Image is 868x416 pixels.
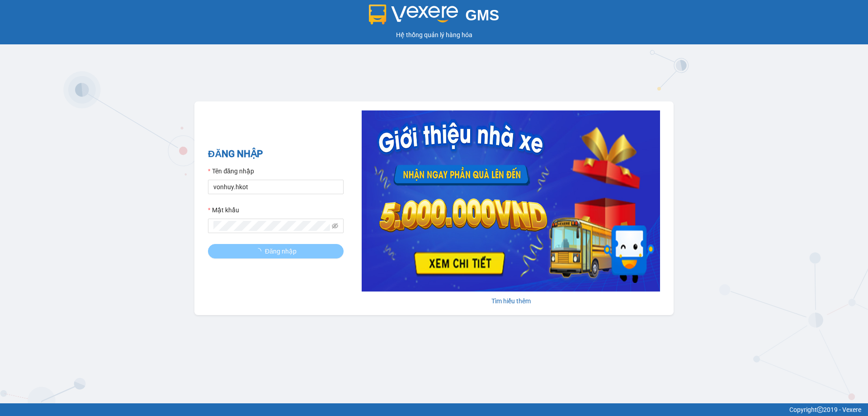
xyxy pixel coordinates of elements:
[208,147,344,162] h2: ĐĂNG NHẬP
[362,110,660,292] img: banner-0
[332,223,338,229] span: eye-invisible
[465,7,499,24] span: GMS
[369,5,458,24] img: logo 2
[362,296,660,306] div: Tìm hiểu thêm
[369,14,500,21] a: GMS
[208,166,254,176] label: Tên đăng nhập
[213,221,330,231] input: Mật khẩu
[7,405,861,415] div: Copyright 2019 - Vexere
[2,30,866,40] div: Hệ thống quản lý hàng hóa
[208,205,239,215] label: Mật khẩu
[265,246,297,256] span: Đăng nhập
[208,180,344,194] input: Tên đăng nhập
[208,244,344,258] button: Đăng nhập
[255,248,265,254] span: loading
[817,406,823,413] span: copyright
